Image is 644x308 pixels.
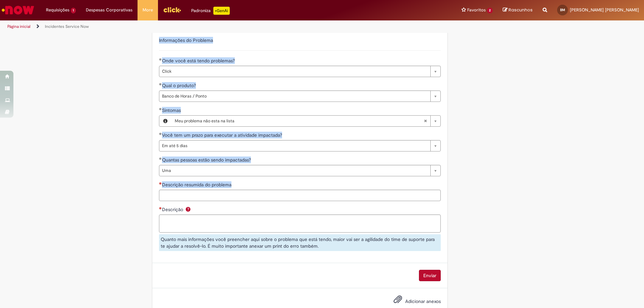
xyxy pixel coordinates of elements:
span: Adicionar anexos [405,298,441,304]
span: Descrição resumida do problema [162,182,233,188]
textarea: Descrição [159,214,441,233]
span: Descrição [162,206,184,212]
span: Obrigatório Preenchido [159,108,162,110]
img: click_logo_yellow_360x200.png [163,5,181,15]
span: Ajuda para Descrição [184,206,192,212]
button: Enviar [419,270,441,281]
span: Obrigatório Preenchido [159,132,162,135]
span: Favoritos [467,7,486,13]
span: Necessários [159,182,162,185]
span: Obrigatório Preenchido [159,83,162,85]
div: Quanto mais informações você preencher aqui sobre o problema que está tendo, maior vai ser a agil... [159,234,441,251]
span: Obrigatório Preenchido [159,58,162,61]
span: 1 [71,8,76,13]
span: Em até 5 dias [162,140,427,151]
span: More [143,7,153,13]
a: Rascunhos [503,7,533,13]
a: Página inicial [7,24,31,29]
span: Click [162,66,427,77]
span: Uma [162,165,427,176]
span: 2 [487,8,493,13]
a: Meu problema não esta na listaLimpar campo Sintomas [171,116,440,126]
span: [PERSON_NAME] [PERSON_NAME] [570,7,639,13]
span: Meu problema não esta na lista [175,116,424,126]
span: Obrigatório Preenchido [159,157,162,160]
a: Incidentes Service Now [45,24,89,29]
p: +GenAi [213,7,230,15]
span: Quantas pessoas estão sendo impactadas? [162,157,252,163]
span: Sintomas [162,107,182,113]
span: Despesas Corporativas [86,7,132,13]
ul: Trilhas de página [5,20,424,33]
span: Necessários [159,207,162,209]
span: BM [560,8,565,12]
div: Padroniza [191,7,230,15]
span: Banco de Horas / Ponto [162,91,427,102]
span: Requisições [46,7,69,13]
img: ServiceNow [1,3,35,17]
span: Onde você está tendo problemas? [162,58,236,64]
span: Rascunhos [508,7,533,13]
button: Sintomas, Visualizar este registro Meu problema não esta na lista [159,116,171,126]
span: Qual o produto? [162,82,197,88]
input: Descrição resumida do problema [159,190,441,201]
span: Você tem um prazo para executar a atividade impactada? [162,132,283,138]
label: Informações do Problema [159,37,213,43]
abbr: Limpar campo Sintomas [420,116,430,126]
